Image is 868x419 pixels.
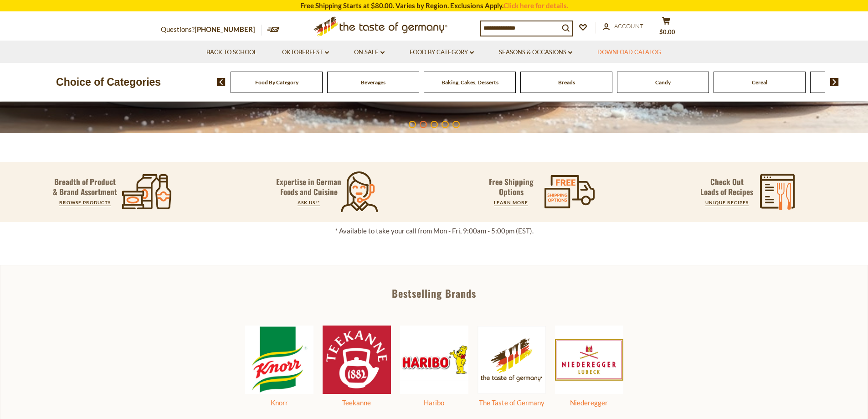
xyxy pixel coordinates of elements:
p: Free Shipping Options [481,177,541,197]
div: Haribo [400,397,468,409]
a: Haribo [400,387,468,409]
a: Teekanne [323,387,391,409]
img: next arrow [830,78,839,86]
button: $0.00 [653,16,680,39]
a: Back to School [206,47,257,57]
p: Breadth of Product & Brand Assortment [53,177,117,197]
a: Candy [655,79,671,86]
div: The Taste of Germany [478,397,546,409]
a: Oktoberfest [282,47,329,57]
div: Niederegger [555,397,623,409]
img: Haribo [400,326,468,394]
img: Knorr [245,326,313,394]
a: UNIQUE RECIPES [705,200,749,205]
p: Expertise in German Foods and Cuisine [276,177,342,197]
a: Food By Category [410,47,474,57]
p: Questions? [161,24,262,36]
div: Knorr [245,397,313,409]
a: Niederegger [555,387,623,409]
a: [PHONE_NUMBER] [195,25,255,33]
span: $0.00 [659,28,675,36]
a: Click here for details. [503,1,568,10]
p: Check Out Loads of Recipes [700,177,753,197]
a: Cereal [752,79,767,86]
a: On Sale [354,47,385,57]
a: Seasons & Occasions [499,47,572,57]
a: Account [603,21,643,31]
a: LEARN MORE [494,200,528,205]
div: Bestselling Brands [0,288,868,298]
img: previous arrow [217,78,226,86]
a: ASK US!* [298,200,320,205]
a: Food By Category [255,79,298,86]
img: Teekanne [323,326,391,394]
div: Teekanne [323,397,391,409]
a: BROWSE PRODUCTS [59,200,111,205]
a: Download Catalog [597,47,661,57]
a: Breads [558,79,575,86]
a: The Taste of Germany [478,387,546,409]
a: Beverages [361,79,385,86]
a: Knorr [245,387,313,409]
span: Account [614,22,643,30]
img: The Taste of Germany [478,326,546,394]
img: Niederegger [555,326,623,394]
a: Baking, Cakes, Desserts [442,79,498,86]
